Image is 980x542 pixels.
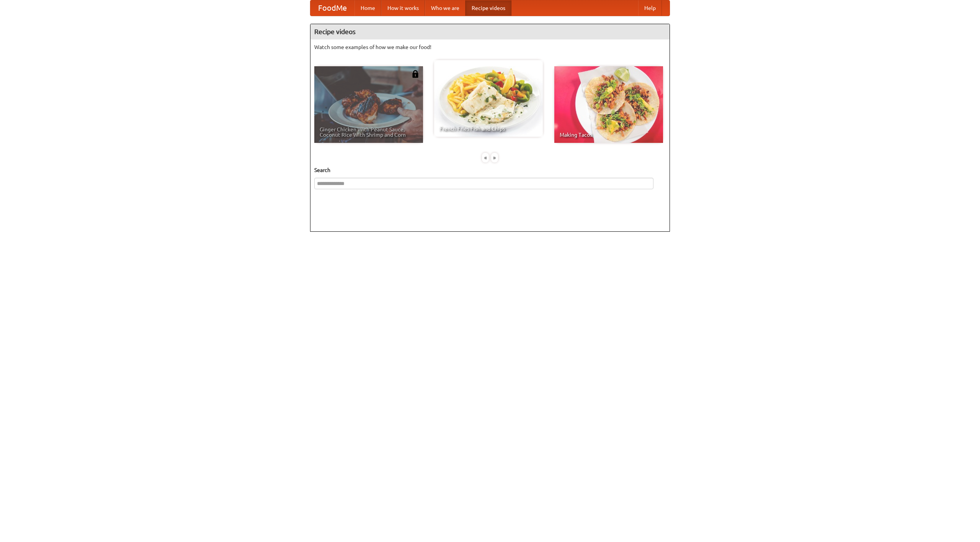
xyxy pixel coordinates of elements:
div: « [482,153,489,162]
img: 483408.png [412,70,419,78]
a: Who we are [425,0,465,16]
a: French Fries Fish and Chips [434,60,543,137]
h5: Search [314,166,666,174]
a: Home [354,0,381,16]
a: Recipe videos [465,0,511,16]
h4: Recipe videos [310,24,670,39]
span: Making Tacos [560,132,658,138]
a: Help [638,0,662,16]
a: How it works [381,0,425,16]
div: » [491,153,498,162]
p: Watch some examples of how we make our food! [314,43,666,51]
a: Making Tacos [554,66,663,143]
a: FoodMe [310,0,354,16]
span: French Fries Fish and Chips [439,126,537,131]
